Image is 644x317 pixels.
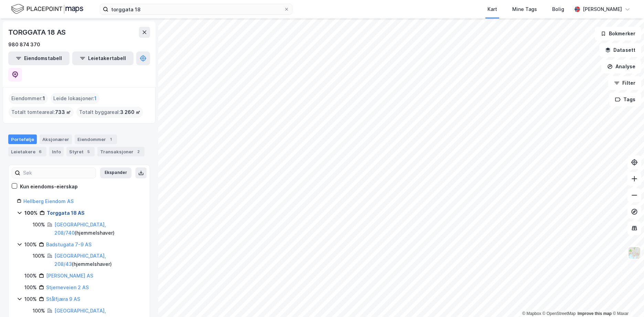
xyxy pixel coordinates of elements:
[120,108,140,116] span: 3 260 ㎡
[33,307,45,315] div: 100%
[610,284,644,317] iframe: Chat Widget
[11,3,83,15] img: logo.f888ab2527a4732fd821a326f86c7f29.svg
[608,76,641,90] button: Filter
[107,136,114,143] div: 1
[97,147,144,156] div: Transaksjoner
[610,284,644,317] div: Kontrollprogram for chat
[628,246,641,259] img: Z
[8,134,37,144] div: Portefølje
[487,5,497,13] div: Kart
[522,311,541,316] a: Mapbox
[94,94,97,103] span: 1
[24,295,37,303] div: 100%
[20,168,96,178] input: Søk
[43,94,45,103] span: 1
[33,252,45,260] div: 100%
[583,5,622,13] div: [PERSON_NAME]
[8,27,67,38] div: TORGGATA 18 AS
[72,51,133,65] button: Leietakertabell
[85,148,92,155] div: 5
[8,147,46,156] div: Leietakere
[135,148,142,155] div: 2
[8,51,69,65] button: Eiendomstabell
[46,242,92,247] a: Badstugata 7-9 AS
[23,198,74,204] a: Hellberg Eiendom AS
[609,93,641,106] button: Tags
[552,5,564,13] div: Bolig
[46,284,89,290] a: Stjerneveien 2 AS
[54,253,106,267] a: [GEOGRAPHIC_DATA], 208/43
[9,107,74,118] div: Totalt tomteareal :
[49,147,64,156] div: Info
[76,107,143,118] div: Totalt byggareal :
[595,27,641,40] button: Bokmerker
[578,311,612,316] a: Improve this map
[24,209,37,217] div: 100%
[108,4,284,14] input: Søk på adresse, matrikkel, gårdeiere, leietakere eller personer
[66,147,95,156] div: Styret
[100,167,131,178] button: Ekspander
[512,5,537,13] div: Mine Tags
[40,134,72,144] div: Aksjonærer
[24,283,37,292] div: 100%
[543,311,576,316] a: OpenStreetMap
[46,296,80,302] a: Stålfjæra 9 AS
[55,108,71,116] span: 733 ㎡
[33,221,45,229] div: 100%
[599,43,641,57] button: Datasett
[75,134,117,144] div: Eiendommer
[54,222,106,236] a: [GEOGRAPHIC_DATA], 208/740
[9,93,48,104] div: Eiendommer :
[24,240,37,249] div: 100%
[20,183,78,191] div: Kun eiendoms-eierskap
[46,273,93,279] a: [PERSON_NAME] AS
[8,40,40,49] div: 980 874 370
[54,252,141,268] div: ( hjemmelshaver )
[24,272,37,280] div: 100%
[601,60,641,73] button: Analyse
[47,210,85,216] a: Torggata 18 AS
[37,148,44,155] div: 6
[51,93,99,104] div: Leide lokasjoner :
[54,221,141,237] div: ( hjemmelshaver )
